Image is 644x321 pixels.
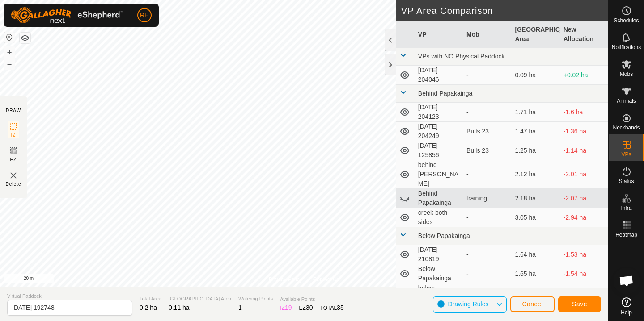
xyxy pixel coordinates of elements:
[560,245,608,264] td: -1.53 ha
[320,303,344,313] div: TOTAL
[401,5,608,16] h2: VP Area Comparison
[8,170,19,181] img: VP
[418,232,470,239] span: Below Papakainga
[621,152,631,157] span: VPs
[560,141,608,160] td: -1.14 ha
[560,160,608,189] td: -2.01 ha
[415,66,463,85] td: [DATE] 204046
[415,141,463,160] td: [DATE] 125856
[140,304,157,311] span: 0.2 ha
[285,304,292,311] span: 19
[560,264,608,283] td: -1.54 ha
[415,245,463,264] td: [DATE] 210819
[415,189,463,208] td: Behind Papakainga
[572,300,587,308] span: Save
[560,66,608,85] td: +0.02 ha
[466,127,508,136] div: Bulls 23
[560,189,608,208] td: -2.07 ha
[415,160,463,189] td: behind [PERSON_NAME]
[511,208,559,227] td: 3.05 ha
[448,300,488,308] span: Drawing Rules
[613,125,640,130] span: Neckbands
[415,264,463,283] td: Below Papakainga
[238,304,242,311] span: 1
[418,90,472,97] span: Behind Papakainga
[466,269,508,279] div: -
[511,122,559,141] td: 1.47 ha
[4,32,15,43] button: Reset Map
[614,18,639,23] span: Schedules
[280,303,292,313] div: IZ
[11,7,123,23] img: Gallagher Logo
[463,21,511,48] th: Mob
[299,303,313,313] div: EZ
[415,283,463,303] td: below papakainga 1
[619,179,634,184] span: Status
[466,170,508,179] div: -
[612,45,641,50] span: Notifications
[20,33,30,43] button: Map Layers
[4,47,15,58] button: +
[4,58,15,69] button: –
[617,98,636,104] span: Animals
[466,250,508,259] div: -
[415,103,463,122] td: [DATE] 204123
[511,21,559,48] th: [GEOGRAPHIC_DATA] Area
[466,194,508,203] div: training
[140,295,161,303] span: Total Area
[511,189,559,208] td: 2.18 ha
[609,294,644,319] a: Help
[337,304,344,311] span: 35
[466,108,508,117] div: -
[558,296,601,312] button: Save
[466,213,508,222] div: -
[10,156,17,163] span: EZ
[6,181,21,188] span: Delete
[613,267,640,294] div: Open chat
[511,264,559,283] td: 1.65 ha
[313,275,339,283] a: Contact Us
[169,304,190,311] span: 0.11 ha
[415,21,463,48] th: VP
[510,296,555,312] button: Cancel
[418,53,505,60] span: VPs with NO Physical Paddock
[7,292,132,300] span: Virtual Paddock
[560,283,608,303] td: -1.54 ha
[511,66,559,85] td: 0.09 ha
[238,295,273,303] span: Watering Points
[415,122,463,141] td: [DATE] 204249
[560,21,608,48] th: New Allocation
[169,295,231,303] span: [GEOGRAPHIC_DATA] Area
[140,11,149,20] span: RH
[280,296,343,303] span: Available Points
[511,103,559,122] td: 1.71 ha
[560,208,608,227] td: -2.94 ha
[11,132,16,138] span: IZ
[511,160,559,189] td: 2.12 ha
[615,232,637,238] span: Heatmap
[415,208,463,227] td: creek both sides
[560,103,608,122] td: -1.6 ha
[511,283,559,303] td: 1.65 ha
[306,304,313,311] span: 30
[511,245,559,264] td: 1.64 ha
[621,310,632,315] span: Help
[6,107,21,114] div: DRAW
[621,205,631,211] span: Infra
[560,122,608,141] td: -1.36 ha
[620,71,633,77] span: Mobs
[466,71,508,80] div: -
[466,146,508,155] div: Bulls 23
[511,141,559,160] td: 1.25 ha
[269,275,302,283] a: Privacy Policy
[522,300,543,308] span: Cancel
